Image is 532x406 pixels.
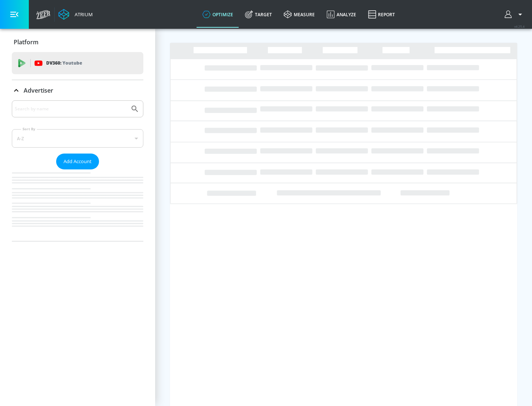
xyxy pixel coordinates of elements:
p: Platform [14,38,38,46]
a: measure [278,1,321,28]
div: Advertiser [12,100,143,241]
div: Advertiser [12,80,143,101]
a: optimize [197,1,239,28]
button: Add Account [56,154,99,169]
span: v 4.25.4 [514,24,525,28]
label: Sort By [21,127,37,131]
a: Atrium [58,9,93,20]
div: Atrium [72,11,93,18]
p: Youtube [62,59,82,67]
div: DV360: Youtube [12,52,143,74]
div: Platform [12,32,143,52]
div: A-Z [12,129,143,148]
nav: list of Advertiser [12,169,143,241]
a: Target [239,1,278,28]
input: Search by name [15,104,127,114]
a: Analyze [321,1,362,28]
span: Add Account [64,157,92,166]
p: DV360: [46,59,82,67]
a: Report [362,1,401,28]
p: Advertiser [24,86,53,94]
